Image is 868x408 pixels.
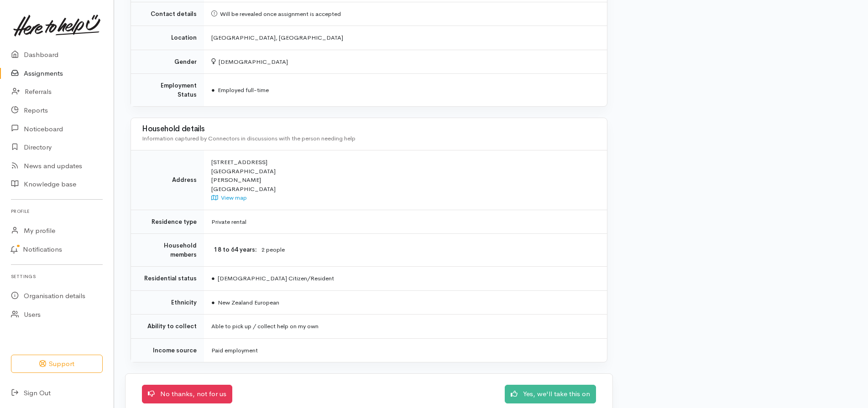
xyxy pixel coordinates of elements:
[131,234,204,267] td: Household members
[211,194,247,201] a: View map
[142,385,232,403] a: No thanks, not for us
[131,50,204,74] td: Gender
[131,338,204,362] td: Income source
[11,355,103,373] button: Support
[204,210,607,234] td: Private rental
[211,158,596,202] div: [STREET_ADDRESS] [GEOGRAPHIC_DATA] [PERSON_NAME] [GEOGRAPHIC_DATA]
[204,315,607,339] td: Able to pick up / collect help on my own
[131,2,204,26] td: Contact details
[211,299,215,306] span: ●
[204,338,607,362] td: Paid employment
[131,150,204,210] td: Address
[131,210,204,234] td: Residence type
[211,86,269,94] span: Employed full-time
[204,26,607,50] td: [GEOGRAPHIC_DATA], [GEOGRAPHIC_DATA]
[11,270,103,283] h6: Settings
[211,274,215,282] span: ●
[142,134,356,142] span: Information captured by Connectors in discussions with the person needing help
[505,385,596,403] a: Yes, we'll take this on
[211,299,279,306] span: New Zealand European
[211,58,288,66] span: [DEMOGRAPHIC_DATA]
[142,125,596,134] h3: Household details
[131,26,204,50] td: Location
[131,290,204,315] td: Ethnicity
[11,205,103,217] h6: Profile
[131,315,204,339] td: Ability to collect
[131,267,204,291] td: Residential status
[131,74,204,107] td: Employment Status
[211,245,257,254] dt: 18 to 64 years
[261,245,596,255] dd: 2 people
[211,274,334,282] span: [DEMOGRAPHIC_DATA] Citizen/Resident
[204,2,607,26] td: Will be revealed once assignment is accepted
[211,86,215,94] span: ●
